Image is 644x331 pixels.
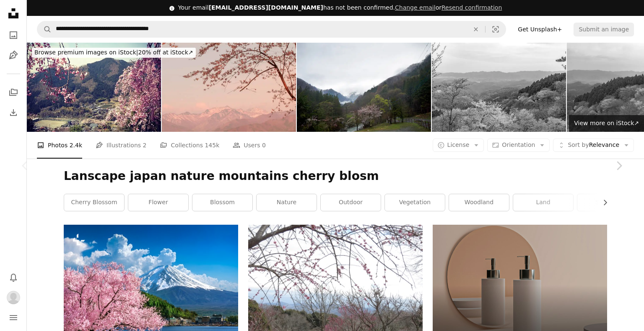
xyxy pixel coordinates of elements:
[467,21,485,37] button: Clear
[441,4,502,12] button: Resend confirmation
[64,279,238,286] a: Fuji mountain and cherry blossoms in spring, Japan.
[205,141,219,150] span: 145k
[209,4,323,11] span: [EMAIL_ADDRESS][DOMAIN_NAME]
[569,115,644,132] a: View more on iStock↗
[96,132,146,159] a: Illustrations 2
[574,23,634,36] button: Submit an image
[32,48,196,58] div: 20% off at iStock ↗
[594,126,644,206] a: Next
[34,49,138,56] span: Browse premium images on iStock |
[568,141,619,149] span: Relevance
[321,194,381,211] a: outdoor
[262,141,266,150] span: 0
[233,132,266,159] a: Users 0
[162,43,296,132] img: Beautiful cherry blossom or sakura in spring time ,Japan.
[395,4,436,11] a: Change email
[5,269,22,286] button: Notifications
[297,43,431,132] img: Japanese Alps satoyama scenery with mountain river and blooming sakura trees
[178,4,502,12] div: Your email has not been confirmed.
[486,21,506,37] button: Visual search
[27,43,161,132] img: Cherry blossom mountain in Japan
[5,84,22,101] a: Collections
[447,141,470,148] span: License
[128,194,188,211] a: flower
[553,139,634,152] button: Sort byRelevance
[248,286,423,294] a: a tree filled with lots of pink flowers
[27,43,201,63] a: Browse premium images on iStock|20% off at iStock↗
[37,21,506,38] form: Find visuals sitewide
[5,289,22,306] button: Profile
[449,194,509,211] a: woodland
[568,141,589,148] span: Sort by
[64,194,124,211] a: cherry blossom
[192,194,252,211] a: blossom
[513,194,573,211] a: land
[487,139,550,152] button: Orientation
[385,194,445,211] a: vegetation
[5,47,22,64] a: Illustrations
[160,132,219,159] a: Collections 145k
[395,4,502,11] span: or
[37,21,52,37] button: Search Unsplash
[433,139,484,152] button: License
[257,194,317,211] a: nature
[432,43,566,132] img: (monotone)Cherry blossom on mount yoshino in the morning at nara japan
[574,120,639,126] span: View more on iStock ↗
[7,291,20,304] img: Avatar of user Falak khan
[5,309,22,326] button: Menu
[64,169,607,184] h1: Lanscape japan nature mountains cherry blosm
[513,23,567,36] a: Get Unsplash+
[5,27,22,44] a: Photos
[5,104,22,121] a: Download History
[143,141,147,150] span: 2
[502,141,535,148] span: Orientation
[577,194,637,211] a: scenery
